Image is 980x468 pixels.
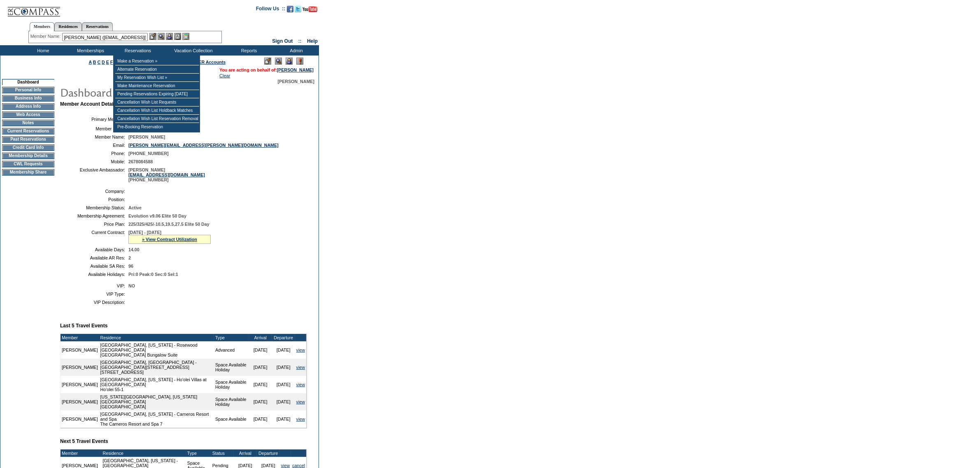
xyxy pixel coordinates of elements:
[296,382,305,387] a: view
[61,376,99,393] td: [PERSON_NAME]
[272,393,295,410] td: [DATE]
[257,449,280,457] td: Departure
[214,376,249,393] td: Space Available Holiday
[272,376,295,393] td: [DATE]
[303,6,317,12] img: Subscribe to our YouTube Channel
[182,33,189,40] img: b_calculator.gif
[63,247,125,252] td: Available Days:
[2,128,54,134] td: Current Reservations
[99,334,214,341] td: Residence
[2,87,54,93] td: Personal Info
[63,205,125,210] td: Membership Status:
[93,60,96,65] a: B
[63,134,125,139] td: Member Name:
[63,159,125,164] td: Mobile:
[303,8,317,13] a: Subscribe to our YouTube Channel
[287,8,293,13] a: Become our fan on Facebook
[63,197,125,202] td: Position:
[296,399,305,404] a: view
[128,205,142,210] span: Active
[61,341,99,359] td: [PERSON_NAME]
[249,341,272,359] td: [DATE]
[298,38,302,44] span: ::
[60,101,118,107] b: Member Account Details
[99,410,214,428] td: [GEOGRAPHIC_DATA], [US_STATE] - Carneros Resort and Spa The Carneros Resort and Spa 7
[214,393,249,410] td: Space Available Holiday
[272,410,295,428] td: [DATE]
[63,143,125,148] td: Email:
[61,334,99,341] td: Member
[61,359,99,376] td: [PERSON_NAME]
[63,222,125,227] td: Price Plan:
[128,247,140,252] span: 14.00
[63,283,125,288] td: VIP:
[2,111,54,118] td: Web Access
[278,79,314,84] span: [PERSON_NAME]
[110,60,113,65] a: F
[128,230,161,235] span: [DATE] - [DATE]
[115,82,199,90] td: Make Maintenance Reservation
[63,151,125,156] td: Phone:
[272,334,295,341] td: Departure
[99,359,214,376] td: [GEOGRAPHIC_DATA], [GEOGRAPHIC_DATA] - [GEOGRAPHIC_DATA][STREET_ADDRESS] [STREET_ADDRESS]
[2,120,54,126] td: Notes
[63,255,125,260] td: Available AR Res:
[214,410,249,428] td: Space Available
[214,334,249,341] td: Type
[63,167,125,182] td: Exclusive Ambassador:
[224,45,272,56] td: Reports
[63,272,125,277] td: Available Holidays:
[249,359,272,376] td: [DATE]
[219,67,314,72] span: You are acting on behalf of:
[54,22,82,31] a: Residences
[128,159,153,164] span: 2678084588
[63,189,125,194] td: Company:
[128,255,131,260] span: 2
[275,58,282,65] img: View Mode
[115,123,199,131] td: Pre-Booking Reservation
[2,136,54,143] td: Past Reservations
[63,213,125,218] td: Membership Agreement:
[99,393,214,410] td: [US_STATE][GEOGRAPHIC_DATA], [US_STATE][GEOGRAPHIC_DATA] [GEOGRAPHIC_DATA]
[102,449,186,457] td: Residence
[272,341,295,359] td: [DATE]
[113,45,161,56] td: Reservations
[89,60,92,65] a: A
[307,38,318,44] a: Help
[63,300,125,305] td: VIP Description:
[115,57,199,65] td: Make a Reservation »
[214,341,249,359] td: Advanced
[296,58,303,65] img: Log Concern/Member Elevation
[296,417,305,422] a: view
[63,292,125,297] td: VIP Type:
[234,449,257,457] td: Arrival
[60,84,224,100] img: pgTtlDashboard.gif
[128,143,279,148] a: [PERSON_NAME][EMAIL_ADDRESS][PERSON_NAME][DOMAIN_NAME]
[128,222,210,227] span: 225/325/425/-10.5,19.5,27.5 Elite 50 Day
[149,33,156,40] img: b_edit.gif
[128,172,205,177] a: [EMAIL_ADDRESS][DOMAIN_NAME]
[60,323,107,329] b: Last 5 Travel Events
[272,45,319,56] td: Admin
[63,115,125,123] td: Primary Member:
[166,33,173,40] img: Impersonate
[158,33,165,40] img: View
[128,213,186,218] span: Evolution v9.06 Elite 50 Day
[186,449,211,457] td: Type
[249,334,272,341] td: Arrival
[128,134,165,139] span: [PERSON_NAME]
[272,38,293,44] a: Sign Out
[63,230,125,244] td: Current Contract:
[249,410,272,428] td: [DATE]
[30,33,62,40] div: Member Name:
[295,6,301,12] img: Follow us on Twitter
[82,22,113,31] a: Reservations
[128,151,169,156] span: [PHONE_NUMBER]
[219,73,230,78] a: Clear
[128,272,178,277] span: Pri:0 Peak:0 Sec:0 Sel:1
[115,107,199,115] td: Cancellation Wish List Holdback Matches
[2,169,54,176] td: Membership Share
[97,60,100,65] a: C
[63,126,125,131] td: Member Since:
[2,161,54,167] td: CWL Requests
